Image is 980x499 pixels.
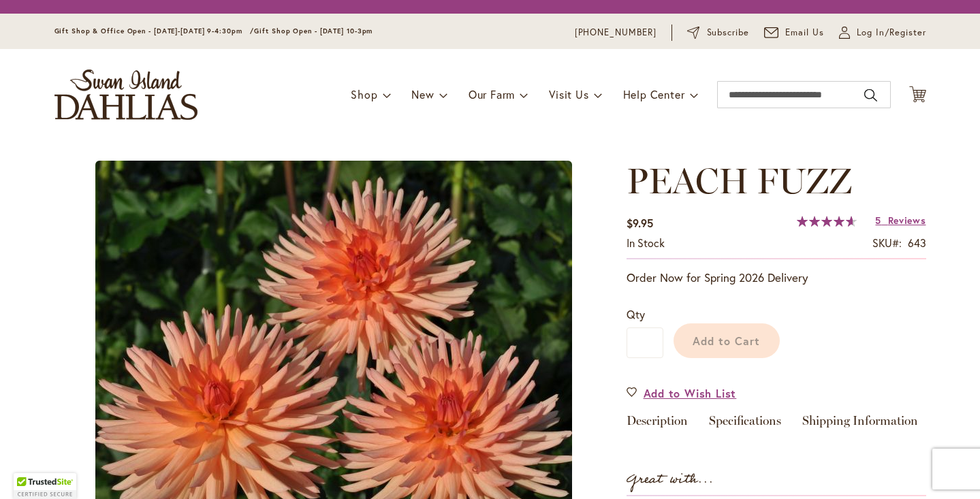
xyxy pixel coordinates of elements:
p: Order Now for Spring 2026 Delivery [627,270,926,286]
a: Specifications [709,415,781,434]
strong: Great with... [627,468,714,491]
a: store logo [54,69,197,120]
span: Gift Shop & Office Open - [DATE]-[DATE] 9-4:30pm / [54,27,255,35]
a: Email Us [764,26,824,39]
button: Search [864,84,876,106]
span: Help Center [623,87,685,101]
div: 643 [908,236,926,251]
a: Add to Wish List [627,385,737,401]
div: 93% [797,216,857,227]
span: New [411,87,434,101]
span: Reviews [888,214,926,227]
a: Subscribe [687,26,749,39]
a: Log In/Register [839,26,926,39]
a: Shipping Information [802,415,918,434]
span: Shop [351,87,377,101]
span: Visit Us [549,87,588,101]
span: Add to Wish List [644,385,737,401]
a: Description [627,415,688,434]
span: Gift Shop Open - [DATE] 10-3pm [254,27,373,35]
span: PEACH FUZZ [627,159,852,202]
span: Our Farm [469,87,515,101]
span: Subscribe [707,26,750,39]
span: 5 [875,214,881,227]
span: In stock [627,236,665,250]
span: $9.95 [627,216,653,230]
strong: SKU [872,236,902,250]
iframe: Launch Accessibility Center [10,451,48,489]
div: Detailed Product Info [627,415,926,434]
a: 5 Reviews [875,214,926,227]
div: Availability [627,236,665,251]
a: [PHONE_NUMBER] [575,26,657,39]
span: Email Us [785,26,824,39]
span: Qty [627,307,645,321]
span: Log In/Register [857,26,926,39]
